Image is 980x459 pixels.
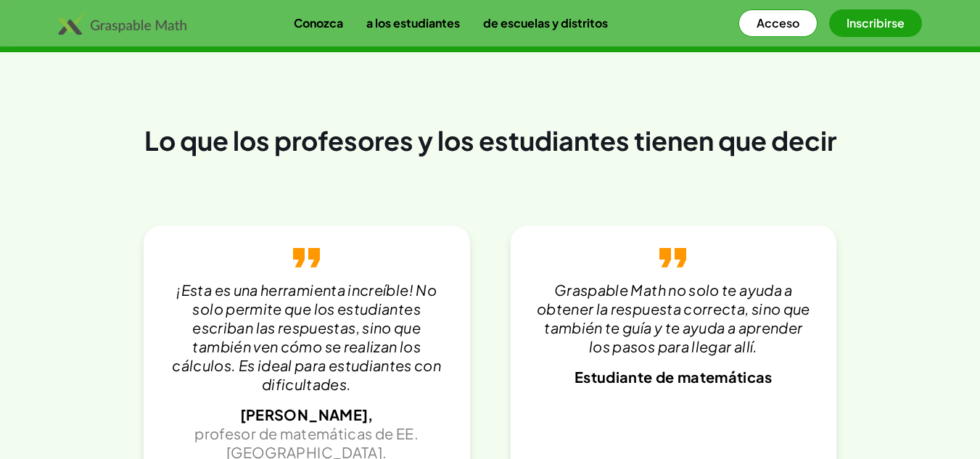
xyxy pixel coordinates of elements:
font: Estudiante de matemáticas [575,368,773,386]
font: ¡Esta es una herramienta increíble! No solo permite que los estudiantes escriban las respuestas, ... [172,281,441,393]
font: a los estudiantes [366,15,460,30]
button: Acceso [738,9,818,37]
font: Conozca [294,15,343,30]
font: Lo que los profesores y los estudiantes tienen que decir [144,124,836,157]
a: de escuelas y distritos [472,9,619,36]
button: Inscribirse [829,9,922,37]
font: Inscribirse [847,15,905,30]
a: Conozca [282,9,355,36]
font: Acceso [757,15,799,30]
a: a los estudiantes [355,9,472,36]
font: [PERSON_NAME], [240,405,374,423]
font: de escuelas y distritos [483,15,608,30]
font: Graspable Math no solo te ayuda a obtener la respuesta correcta, sino que también te guía y te ay... [537,281,810,355]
